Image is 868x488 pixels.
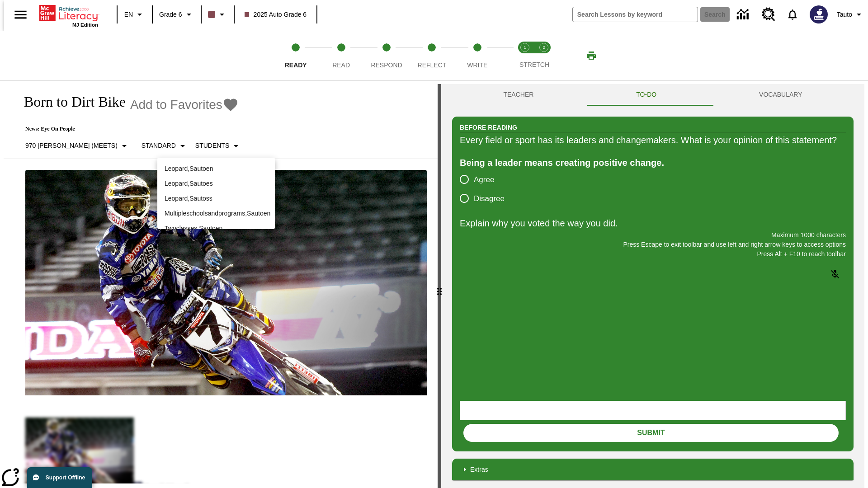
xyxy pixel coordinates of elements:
p: Twoclasses , Sautoen [165,224,268,233]
body: Explain why you voted the way you did. Maximum 1000 characters Press Alt + F10 to reach toolbar P... [4,7,132,15]
p: Leopard , Sautoes [165,179,268,188]
p: Leopard , Sautoen [165,164,268,174]
p: Leopard , Sautoss [165,194,268,203]
p: Multipleschoolsandprograms , Sautoen [165,209,268,218]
